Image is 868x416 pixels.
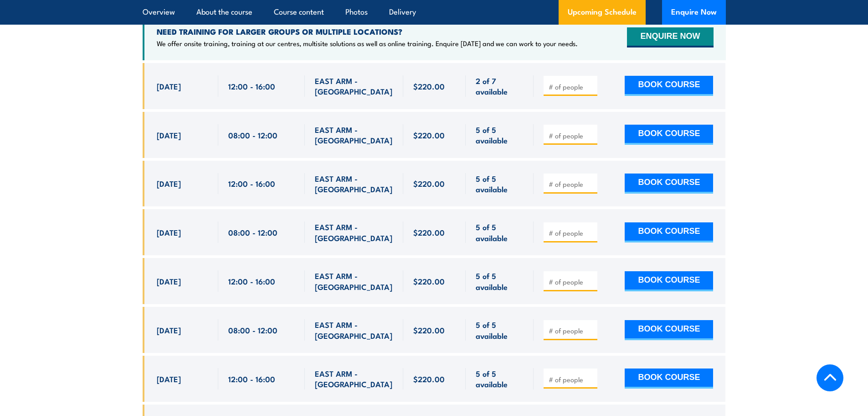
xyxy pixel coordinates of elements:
[476,75,524,97] span: 2 of 7 available
[625,271,713,291] button: BOOK COURSE
[549,131,594,140] input: # of people
[549,82,594,91] input: # of people
[476,368,524,390] span: 5 of 5 available
[625,222,713,242] button: BOOK COURSE
[228,227,277,237] span: 08:00 - 12:00
[315,75,393,97] span: EAST ARM - [GEOGRAPHIC_DATA]
[157,227,181,237] span: [DATE]
[413,81,445,91] span: $220.00
[315,319,393,341] span: EAST ARM - [GEOGRAPHIC_DATA]
[476,173,524,195] span: 5 of 5 available
[413,130,445,140] span: $220.00
[228,130,277,140] span: 08:00 - 12:00
[315,270,393,292] span: EAST ARM - [GEOGRAPHIC_DATA]
[413,276,445,286] span: $220.00
[549,228,594,237] input: # of people
[476,124,524,146] span: 5 of 5 available
[476,270,524,292] span: 5 of 5 available
[549,277,594,286] input: # of people
[157,374,181,384] span: [DATE]
[549,375,594,384] input: # of people
[157,130,181,140] span: [DATE]
[228,276,275,286] span: 12:00 - 16:00
[315,124,393,146] span: EAST ARM - [GEOGRAPHIC_DATA]
[228,325,277,335] span: 08:00 - 12:00
[625,369,713,389] button: BOOK COURSE
[625,76,713,96] button: BOOK COURSE
[157,325,181,335] span: [DATE]
[413,227,445,237] span: $220.00
[476,319,524,341] span: 5 of 5 available
[549,326,594,335] input: # of people
[157,26,578,37] h4: NEED TRAINING FOR LARGER GROUPS OR MULTIPLE LOCATIONS?
[228,81,275,91] span: 12:00 - 16:00
[315,173,393,195] span: EAST ARM - [GEOGRAPHIC_DATA]
[413,374,445,384] span: $220.00
[228,374,275,384] span: 12:00 - 16:00
[625,174,713,194] button: BOOK COURSE
[157,39,578,48] p: We offer onsite training, training at our centres, multisite solutions as well as online training...
[228,178,275,189] span: 12:00 - 16:00
[625,320,713,340] button: BOOK COURSE
[627,27,713,47] button: ENQUIRE NOW
[413,178,445,189] span: $220.00
[625,125,713,145] button: BOOK COURSE
[476,221,524,243] span: 5 of 5 available
[157,81,181,91] span: [DATE]
[157,178,181,189] span: [DATE]
[315,368,393,390] span: EAST ARM - [GEOGRAPHIC_DATA]
[413,325,445,335] span: $220.00
[315,221,393,243] span: EAST ARM - [GEOGRAPHIC_DATA]
[157,276,181,286] span: [DATE]
[549,179,594,189] input: # of people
